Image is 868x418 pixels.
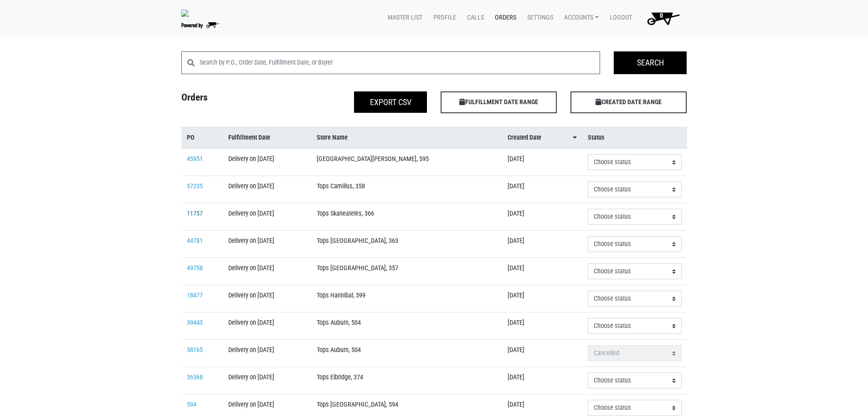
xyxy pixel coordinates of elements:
[187,401,196,408] a: 594
[187,237,203,245] a: 44781
[636,9,687,27] a: 0
[311,176,502,203] td: Tops Camillus, 358
[588,133,605,143] span: Status
[508,133,541,143] span: Created Date
[223,231,311,258] td: Delivery on [DATE]
[502,176,582,203] td: [DATE]
[181,10,189,17] img: 279edf242af8f9d49a69d9d2afa010fb.png
[175,91,304,110] h4: Orders
[488,9,520,26] a: Orders
[187,346,203,354] a: 58165
[187,133,195,143] span: PO
[460,9,488,26] a: Calls
[187,264,203,272] a: 49758
[502,203,582,231] td: [DATE]
[311,231,502,258] td: Tops [GEOGRAPHIC_DATA], 363
[643,9,683,27] img: Cart
[311,312,502,340] td: Tops Auburn, 504
[426,9,460,26] a: Profile
[311,285,502,312] td: Tops Hannibal, 599
[223,367,311,394] td: Delivery on [DATE]
[520,9,557,26] a: Settings
[317,133,348,143] span: Store Name
[614,51,687,74] input: Search
[570,91,687,113] span: CREATED DATE RANGE
[223,285,311,312] td: Delivery on [DATE]
[557,9,602,26] a: Accounts
[502,148,582,176] td: [DATE]
[502,367,582,394] td: [DATE]
[508,133,576,143] a: Created Date
[311,148,502,176] td: [GEOGRAPHIC_DATA][PERSON_NAME], 595
[181,22,219,29] img: Powered by Big Wheelbarrow
[223,176,311,203] td: Delivery on [DATE]
[187,182,203,190] a: 57235
[502,258,582,285] td: [DATE]
[228,133,270,143] span: Fulfillment Date
[380,9,426,26] a: Master List
[311,367,502,394] td: Tops Elbridge, 374
[223,340,311,367] td: Delivery on [DATE]
[441,91,557,113] span: FULFILLMENT DATE RANGE
[311,258,502,285] td: Tops [GEOGRAPHIC_DATA], 357
[187,133,218,143] a: PO
[502,285,582,312] td: [DATE]
[354,91,427,113] button: Export CSV
[502,312,582,340] td: [DATE]
[588,133,682,143] a: Status
[223,148,311,176] td: Delivery on [DATE]
[228,133,306,143] a: Fulfillment Date
[187,373,203,381] a: 36368
[311,340,502,367] td: Tops Auburn, 504
[223,203,311,231] td: Delivery on [DATE]
[223,258,311,285] td: Delivery on [DATE]
[660,12,663,20] span: 0
[317,133,497,143] a: Store Name
[200,51,601,74] input: Search by P.O., Order Date, Fulfillment Date, or Buyer
[502,340,582,367] td: [DATE]
[311,203,502,231] td: Tops Skaneateles, 366
[187,210,203,217] a: 11757
[187,155,203,163] a: 45951
[187,319,203,327] a: 39443
[223,312,311,340] td: Delivery on [DATE]
[502,231,582,258] td: [DATE]
[187,292,203,299] a: 18477
[602,9,636,26] a: Logout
